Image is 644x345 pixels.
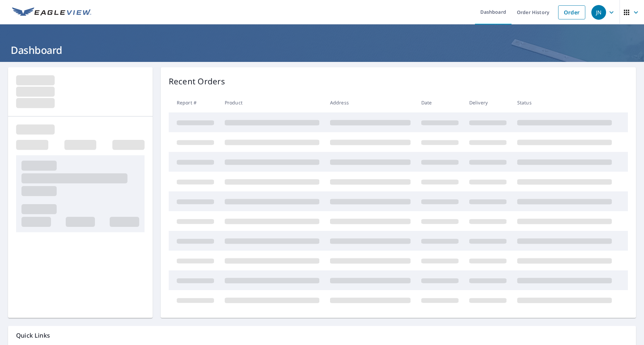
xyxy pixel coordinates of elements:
h1: Dashboard [8,43,636,57]
th: Status [512,93,617,112]
th: Address [325,93,416,112]
img: EV Logo [12,7,91,17]
th: Product [219,93,325,112]
p: Recent Orders [169,75,225,87]
div: JN [591,5,606,20]
th: Report # [169,93,219,112]
p: Quick Links [16,331,628,340]
th: Date [416,93,464,112]
a: Order [558,5,585,19]
th: Delivery [464,93,512,112]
